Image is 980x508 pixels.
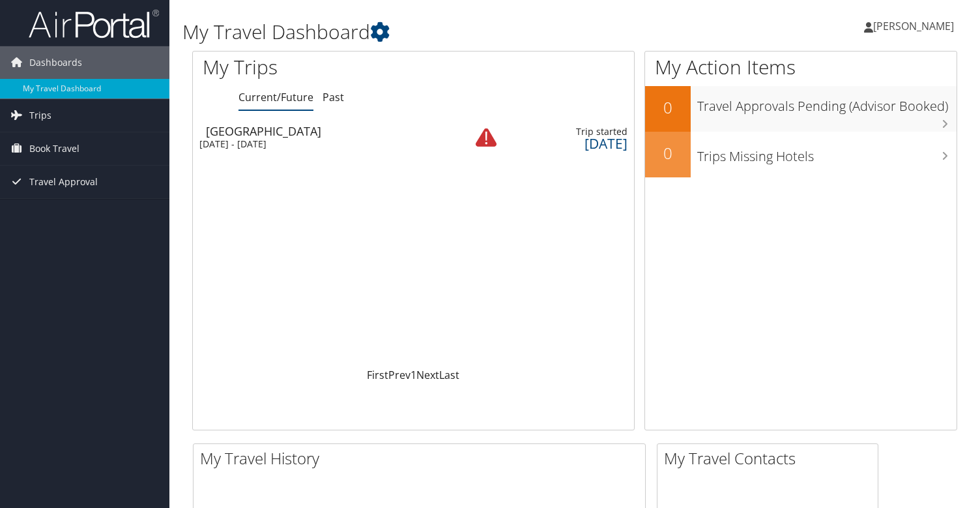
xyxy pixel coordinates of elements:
[323,90,344,104] a: Past
[873,19,954,33] span: [PERSON_NAME]
[645,53,957,81] h1: My Action Items
[29,166,98,198] span: Travel Approval
[439,368,459,382] a: Last
[664,447,878,470] h2: My Travel Contacts
[513,138,627,149] div: [DATE]
[203,53,440,81] h1: My Trips
[513,126,627,138] div: Trip started
[29,46,82,79] span: Dashboards
[411,368,416,382] a: 1
[199,138,446,150] div: [DATE] - [DATE]
[645,86,957,132] a: 0Travel Approvals Pending (Advisor Booked)
[238,90,313,104] a: Current/Future
[645,132,957,177] a: 0Trips Missing Hotels
[645,142,691,164] h2: 0
[388,368,411,382] a: Prev
[864,7,967,46] a: [PERSON_NAME]
[367,368,388,382] a: First
[645,97,691,119] h2: 0
[476,127,497,148] img: alert-flat-solid-warning.png
[29,8,159,39] img: airportal-logo.png
[29,99,51,132] span: Trips
[416,368,439,382] a: Next
[29,132,79,165] span: Book Travel
[206,125,452,137] div: [GEOGRAPHIC_DATA]
[697,91,957,115] h3: Travel Approvals Pending (Advisor Booked)
[200,447,645,470] h2: My Travel History
[182,18,706,46] h1: My Travel Dashboard
[697,141,957,166] h3: Trips Missing Hotels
